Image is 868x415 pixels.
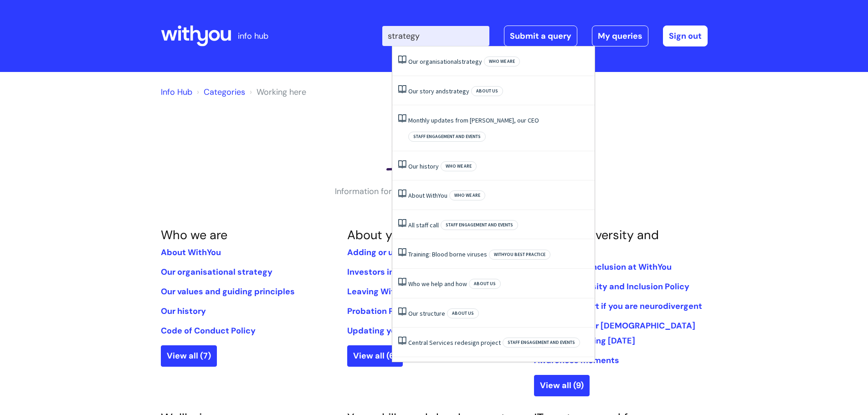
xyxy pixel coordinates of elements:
[161,306,206,317] a: Our history
[534,301,702,312] a: Getting support if you are neurodivergent
[408,250,487,258] a: Training: Blood borne viruses
[458,57,482,66] span: strategy
[504,26,577,46] a: Submit a query
[298,184,571,199] p: Information for all staff on how we work at With You.
[534,227,659,257] a: Equality, Diversity and Inclusion
[408,338,501,347] a: Central Services redesign project
[161,143,708,160] h1: Working here
[161,286,295,297] a: Our values and guiding principles
[408,132,486,142] span: Staff engagement and events
[471,86,503,96] span: About Us
[503,338,580,348] span: Staff engagement and events
[195,85,245,99] li: Solution home
[347,227,406,243] a: About you
[347,286,414,297] a: Leaving WithYou
[382,26,489,46] input: Search
[489,250,550,260] span: WithYou best practice
[161,227,227,243] a: Who we are
[247,85,306,99] li: Working here
[663,26,708,46] a: Sign out
[441,161,477,171] span: Who we are
[408,116,539,124] a: Monthly updates from [PERSON_NAME], our CEO
[161,247,221,258] a: About WithYou
[592,26,648,46] a: My queries
[441,220,518,230] span: Staff engagement and events
[534,320,695,346] a: Supporting your [DEMOGRAPHIC_DATA] colleagues during [DATE]
[534,375,590,396] a: View all (9)
[382,26,708,46] div: | -
[534,281,689,292] a: Equality, Diversity and Inclusion Policy
[161,87,192,97] a: Info Hub
[534,261,672,272] a: Diversity and inclusion at WithYou
[449,190,485,200] span: Who we are
[347,345,403,366] a: View all (6)
[408,191,447,200] a: About WithYou
[469,279,501,289] span: About Us
[408,162,439,170] a: Our history
[161,266,272,277] a: Our organisational strategy
[446,87,469,95] span: strategy
[408,57,482,66] a: Our organisationalstrategy
[347,325,491,336] a: Updating your personal information
[408,221,439,229] a: All staff call
[447,308,479,318] span: About Us
[408,280,467,288] a: Who we help and how
[484,56,520,67] span: Who we are
[408,87,469,95] a: Our story andstrategy
[347,247,502,258] a: Adding or updating your qualifications
[161,345,217,366] a: View all (7)
[408,309,445,318] a: Our structure
[347,266,458,277] a: Investors in People findings
[204,87,245,97] a: Categories
[161,325,256,336] a: Code of Conduct Policy
[534,355,619,366] a: Awareness moments
[238,29,268,43] p: info hub
[347,306,413,317] a: Probation Policy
